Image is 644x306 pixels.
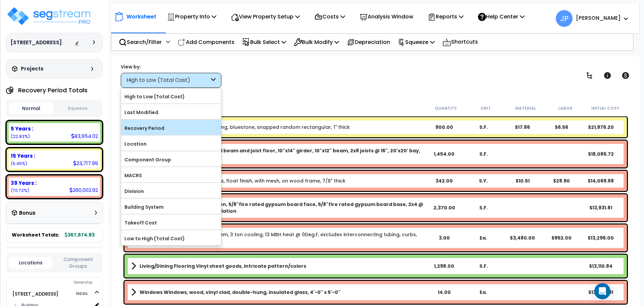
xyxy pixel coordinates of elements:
[294,38,339,47] p: Bulk Modify
[121,139,221,149] label: Location
[11,188,29,193] small: 70.71543333128533%
[542,124,581,131] div: $6.56
[69,187,98,194] div: 260,002.92
[576,14,621,21] b: [PERSON_NAME]
[121,218,221,228] label: Takeoff Cost
[56,256,100,270] button: Component Groups
[425,151,464,157] div: 1,454.00
[542,177,581,184] div: $28.90
[131,177,345,184] a: Individual Item
[594,283,610,299] div: Open Intercom Messenger
[464,124,503,131] div: S.F.
[556,10,573,27] span: JP
[425,204,464,211] div: 2,370.00
[231,12,300,21] p: View Property Setup
[314,12,345,21] p: Costs
[19,210,36,216] h3: Bonus
[9,102,54,114] button: Normal
[119,38,162,47] p: Search/Filter
[131,124,350,131] a: Individual Item
[478,12,525,21] p: Help Center
[398,38,435,47] p: Squeeze
[121,63,221,70] div: View by:
[73,160,98,167] div: 23,717.99
[131,261,425,271] a: Assembly Title
[10,39,62,46] h3: [STREET_ADDRESS]
[343,34,394,50] div: Depreciation
[121,155,221,165] label: Component Group
[515,106,536,111] small: Material
[581,151,621,157] div: $18,086.72
[121,170,221,181] label: MACRS
[167,12,216,21] p: Property Info
[425,124,464,131] div: 900.00
[425,177,464,184] div: 342.00
[11,134,30,139] small: 22.833762421604323%
[121,202,221,212] label: Building System
[439,34,482,50] div: Shortcuts
[131,288,425,297] a: Assembly Title
[464,151,503,157] div: S.F.
[126,76,209,84] div: High to Low (Total Cost)
[71,133,98,140] div: 83,954.02
[581,289,621,296] div: $13,080.91
[242,38,286,47] p: Bulk Select
[65,232,95,238] b: 367,674.93
[503,177,542,184] div: $10.51
[126,12,156,21] p: Worksheet
[464,177,503,184] div: S.Y.
[20,278,102,287] div: Ownership
[481,106,491,111] small: Unit
[131,231,425,245] a: Individual Item
[121,234,221,244] label: Low to High (Total Cost)
[503,124,542,131] div: $17.86
[121,123,221,133] label: Recovery Period
[360,12,413,21] p: Analysis Window
[76,290,94,298] span: 100.0%
[121,92,221,102] label: High to Low (Total Cost)
[131,201,425,214] a: Assembly Title
[558,106,573,111] small: Labor
[21,65,44,72] h3: Projects
[464,289,503,296] div: Ea.
[581,204,621,211] div: $13,931.81
[18,87,88,94] h4: Recovery Period Totals
[140,201,425,214] b: Interior Partitions Wood partition, 5/8"fire rated gypsum board face, 5/8"fire rated gypsum board...
[591,106,620,111] small: Initial Cost
[581,177,621,184] div: $14,069.88
[140,289,340,296] b: Windows Windows, wood, vinyl clad, double-hung, insulated glass, 4'-0" x 5'-0"
[581,263,621,269] div: $13,110.84
[55,103,100,114] button: Squeeze
[178,38,234,47] p: Add Components
[140,147,425,161] b: Bldg Elev Wood Joist Floor Wood beam and joist floor, 10"x14" girder, 10"x12" beam, 2x8 joists @ ...
[121,186,221,196] label: Division
[9,257,53,269] button: Locations
[11,161,27,166] small: 6.450804247110349%
[442,37,478,47] p: Shortcuts
[425,289,464,296] div: 14.00
[6,6,93,26] img: logo_pro_r.png
[11,180,37,187] b: 39 Years :
[121,107,221,117] label: Last Modified
[542,235,581,241] div: $952.00
[581,235,621,241] div: $13,296.00
[131,147,425,161] a: Assembly Title
[435,106,457,111] small: Quantity
[140,263,306,269] b: Living/Dining Flooring Vinyl sheet goods, intricate pattern/colors
[11,152,35,159] b: 15 Years :
[11,125,33,132] b: 5 Years :
[425,263,464,269] div: 1,298.00
[12,291,58,297] a: [STREET_ADDRESS] 100.0%
[581,124,621,131] div: $21,976.20
[503,235,542,241] div: $3,480.00
[428,12,464,21] p: Reports
[425,235,464,241] div: 3.00
[464,263,503,269] div: S.F.
[12,232,59,238] span: Worksheet Totals:
[464,204,503,211] div: S.F.
[174,34,238,50] div: Add Components
[347,38,390,47] p: Depreciation
[464,235,503,241] div: Ea.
